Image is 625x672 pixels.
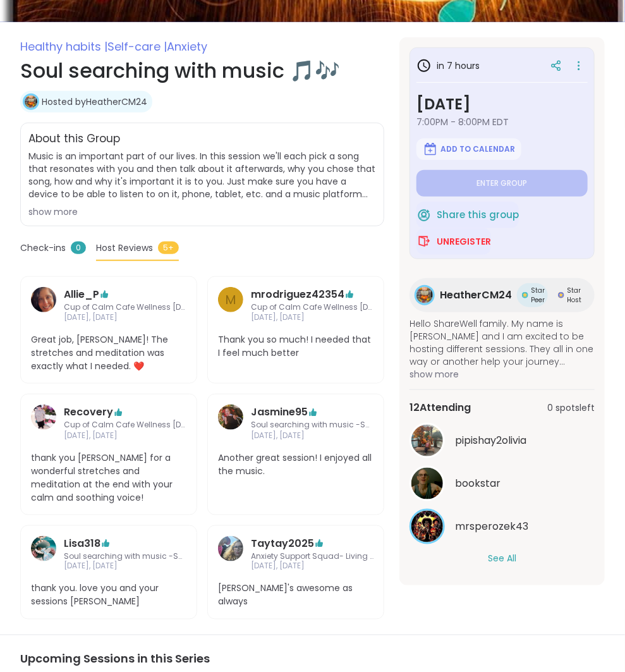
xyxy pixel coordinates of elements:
[251,536,314,551] a: Taytay2025
[218,287,243,324] a: m
[251,420,373,431] span: Soul searching with music -Special topic edition!
[251,302,373,313] span: Cup of Calm Cafe Wellness [DATE]
[416,228,491,255] button: Unregister
[28,150,376,200] span: Music is an important part of our lives. In this session we'll each pick a song that resonates wi...
[416,207,432,223] img: ShareWell Logomark
[455,476,501,491] span: bookstar
[31,287,56,324] a: Allie_P
[20,56,384,86] h1: Soul searching with music 🎵🎶
[416,138,521,160] button: Add to Calendar
[64,287,99,302] a: Allie_P
[477,178,528,188] span: Enter group
[522,292,528,298] img: Star Peer
[31,536,56,573] a: Lisa318
[251,312,373,323] span: [DATE], [DATE]
[455,433,526,448] span: pipishay2olivia
[411,511,443,542] img: mrsperozek43
[416,58,480,73] h3: in 7 hours
[410,400,471,415] span: 12 Attending
[218,582,373,609] span: [PERSON_NAME]'s awesome as always
[251,561,373,572] span: [DATE], [DATE]
[416,287,433,303] img: HeatherCM24
[71,241,86,254] span: 0
[158,241,179,254] span: 5+
[31,405,56,430] img: Recovery
[440,144,515,154] span: Add to Calendar
[531,286,545,305] span: Star Peer
[416,170,588,197] button: Enter group
[411,425,443,456] img: pipishay2olivia
[251,431,373,441] span: [DATE], [DATE]
[225,290,236,309] span: m
[455,519,528,534] span: mrsperozek43
[20,651,605,668] h3: Upcoming Sessions in this Series
[567,286,581,305] span: Star Host
[218,333,373,360] span: Thank you so much! I needed that I feel much better
[488,552,516,565] button: See All
[251,287,344,302] a: mrodriguez42354
[64,431,186,441] span: [DATE], [DATE]
[410,317,595,368] span: Hello ShareWell family. My name is [PERSON_NAME] and I am excited to be hosting different session...
[410,509,595,544] a: mrsperozek43mrsperozek43
[416,202,519,228] button: Share this group
[440,288,512,303] span: HeatherCM24
[31,582,186,609] span: thank you. love you and your sessions [PERSON_NAME]
[416,234,432,249] img: ShareWell Logomark
[558,292,564,298] img: Star Host
[31,333,186,373] span: Great job, [PERSON_NAME]! The stretches and meditation was exactly what I needed. ❤️
[25,95,37,108] img: HeatherCM24
[218,451,373,478] span: Another great session! I enjoyed all the music.
[64,405,113,420] a: Recovery
[64,312,186,323] span: [DATE], [DATE]
[31,405,56,441] a: Recovery
[218,536,243,561] img: Taytay2025
[64,551,186,562] span: Soul searching with music -Special topic edition!
[251,551,373,562] span: Anxiety Support Squad- Living with Health Issues
[410,423,595,458] a: pipishay2oliviapipishay2olivia
[218,405,243,430] img: Jasmine95
[416,116,588,128] span: 7:00PM - 8:00PM EDT
[410,466,595,501] a: bookstarbookstar
[411,468,443,499] img: bookstar
[31,536,56,561] img: Lisa318
[107,39,167,54] span: Self-care |
[167,39,207,54] span: Anxiety
[96,241,153,255] span: Host Reviews
[42,95,147,108] a: Hosted byHeatherCM24
[64,561,186,572] span: [DATE], [DATE]
[547,401,595,415] span: 0 spots left
[64,420,186,431] span: Cup of Calm Cafe Wellness [DATE]
[28,131,120,147] h2: About this Group
[20,241,66,255] span: Check-ins
[218,536,243,573] a: Taytay2025
[31,287,56,312] img: Allie_P
[251,405,308,420] a: Jasmine95
[416,93,588,116] h3: [DATE]
[28,205,376,218] div: show more
[410,278,595,312] a: HeatherCM24HeatherCM24Star PeerStar PeerStar HostStar Host
[410,368,595,381] span: show more
[64,302,186,313] span: Cup of Calm Cafe Wellness [DATE]
[437,235,491,248] span: Unregister
[218,405,243,441] a: Jasmine95
[20,39,107,54] span: Healthy habits |
[64,536,100,551] a: Lisa318
[31,451,186,504] span: thank you [PERSON_NAME] for a wonderful stretches and meditation at the end with your calm and so...
[437,208,519,223] span: Share this group
[423,142,438,157] img: ShareWell Logomark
